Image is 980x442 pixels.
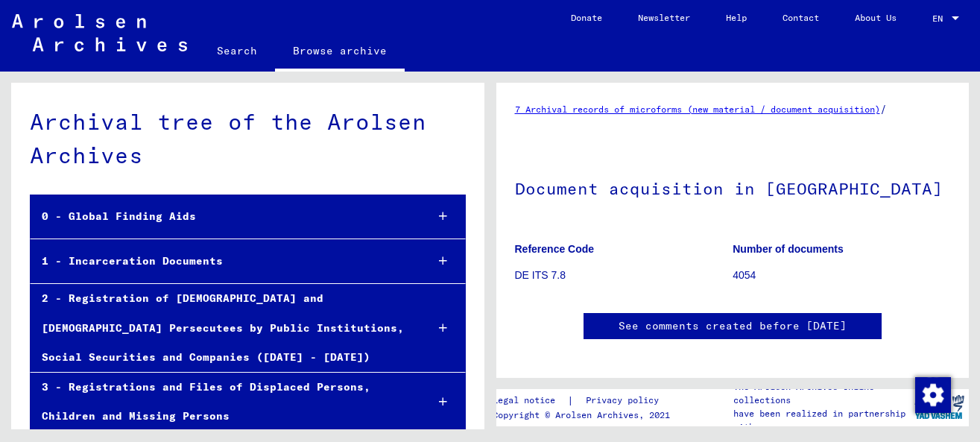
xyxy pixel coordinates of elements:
p: have been realized in partnership with [733,407,910,434]
a: Privacy policy [574,393,677,408]
b: Number of documents [733,243,844,255]
p: DE ITS 7.8 [515,268,733,283]
a: Browse archive [275,33,405,72]
div: 2 - Registration of [DEMOGRAPHIC_DATA] and [DEMOGRAPHIC_DATA] Persecutees by Public Institutions,... [31,284,414,372]
div: Archival tree of the Arolsen Archives [30,105,466,172]
div: 3 - Registrations and Files of Displaced Persons, Children and Missing Persons [31,373,414,431]
a: 7 Archival records of microforms (new material / document acquisition) [515,104,880,115]
p: The Arolsen Archives online collections [733,380,910,407]
img: Change consent [915,377,951,413]
a: Legal notice [493,393,567,408]
div: 0 - Global Finding Aids [31,202,414,231]
div: 1 - Incarceration Documents [31,247,414,276]
span: EN [932,13,949,24]
img: Arolsen_neg.svg [12,14,187,51]
p: 4054 [733,268,950,283]
span: / [880,102,887,116]
a: Search [199,33,275,69]
b: Reference Code [515,243,595,255]
p: Copyright © Arolsen Archives, 2021 [493,408,677,422]
img: yv_logo.png [911,388,967,426]
div: | [493,393,677,408]
h1: Document acquisition in [GEOGRAPHIC_DATA] [515,154,951,220]
a: See comments created before [DATE] [619,318,847,334]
